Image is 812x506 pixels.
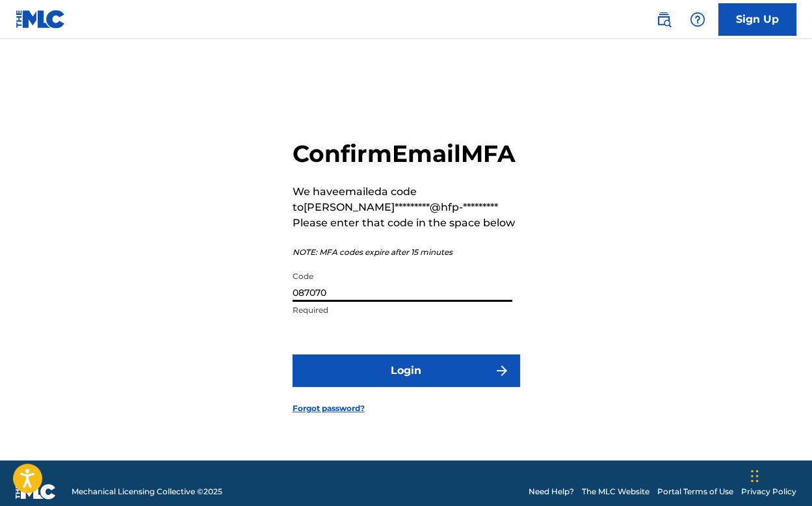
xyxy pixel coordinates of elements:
[657,486,733,498] a: Portal Terms of Use
[16,10,66,29] img: MLC Logo
[529,486,574,498] a: Need Help?
[293,139,520,168] h2: Confirm Email MFA
[718,3,796,36] a: Sign Up
[690,12,705,27] img: help
[741,486,796,498] a: Privacy Policy
[747,444,812,506] iframe: Chat Widget
[685,7,711,33] div: Help
[582,486,649,498] a: The MLC Website
[293,403,365,414] a: Forgot password?
[651,7,677,33] a: Public Search
[16,484,56,499] img: logo
[293,304,512,316] p: Required
[656,12,672,27] img: search
[72,486,222,498] span: Mechanical Licensing Collective © 2025
[293,215,520,231] p: Please enter that code in the space below
[751,457,759,496] div: Drag
[494,363,510,379] img: f7272a7cc735f4ea7f67.svg
[293,246,520,258] p: NOTE: MFA codes expire after 15 minutes
[293,354,520,387] button: Login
